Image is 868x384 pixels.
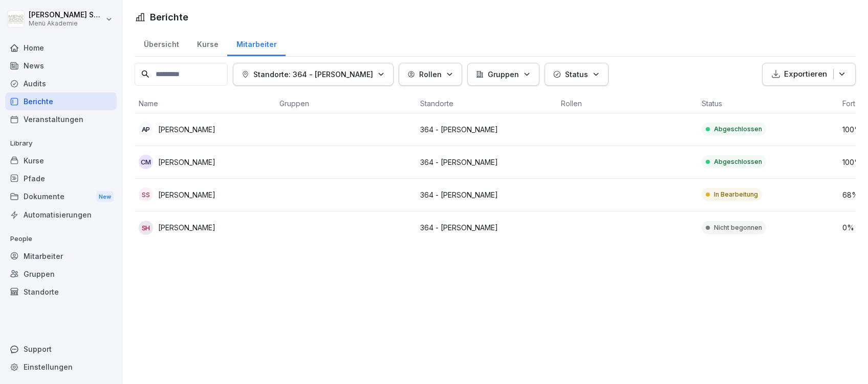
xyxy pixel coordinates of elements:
th: Status [698,94,838,113]
a: Automatisierungen [5,206,117,224]
a: Home [5,39,117,57]
button: Standorte: 364 - [PERSON_NAME] [233,63,394,86]
p: Library [5,135,117,152]
a: Pfade [5,170,117,187]
a: Kurse [5,152,117,170]
div: Support [5,340,117,358]
p: Gruppen [488,69,519,80]
div: SH [139,221,153,235]
p: [PERSON_NAME] [158,157,215,167]
p: Menü Akademie [29,20,103,27]
th: Rollen [557,94,698,113]
p: 364 - [PERSON_NAME] [420,222,553,233]
a: Gruppen [5,265,117,283]
p: [PERSON_NAME] [158,124,215,135]
p: Exportieren [784,68,827,80]
p: Nicht begonnen [714,223,762,232]
button: Rollen [399,63,462,86]
h1: Berichte [150,10,188,24]
a: Standorte [5,283,117,301]
a: Einstellungen [5,358,117,376]
p: Standorte: 364 - [PERSON_NAME] [253,69,373,80]
button: Gruppen [467,63,539,86]
p: [PERSON_NAME] [158,189,215,200]
p: In Bearbeitung [714,190,758,199]
p: Rollen [419,69,442,80]
div: SS [139,187,153,202]
div: AP [139,122,153,136]
p: 364 - [PERSON_NAME] [420,124,553,135]
th: Name [135,94,275,113]
p: 364 - [PERSON_NAME] [420,157,553,167]
p: [PERSON_NAME] [158,222,215,233]
a: Veranstaltungen [5,110,117,128]
button: Status [545,63,609,86]
a: Übersicht [135,30,188,56]
th: Gruppen [275,94,416,113]
div: Dokumente [5,187,117,206]
p: Abgeschlossen [714,157,762,166]
div: New [96,191,114,203]
a: News [5,57,117,75]
a: Kurse [188,30,227,56]
p: [PERSON_NAME] Schülzke [29,11,103,19]
th: Standorte [416,94,557,113]
p: People [5,231,117,247]
p: 364 - [PERSON_NAME] [420,189,553,200]
button: Exportieren [762,63,856,86]
a: Audits [5,75,117,92]
a: Mitarbeiter [227,30,286,56]
a: Berichte [5,92,117,110]
div: CM [139,155,153,169]
a: DokumenteNew [5,187,117,206]
p: Abgeschlossen [714,125,762,134]
a: Mitarbeiter [5,247,117,265]
p: Status [565,69,588,80]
